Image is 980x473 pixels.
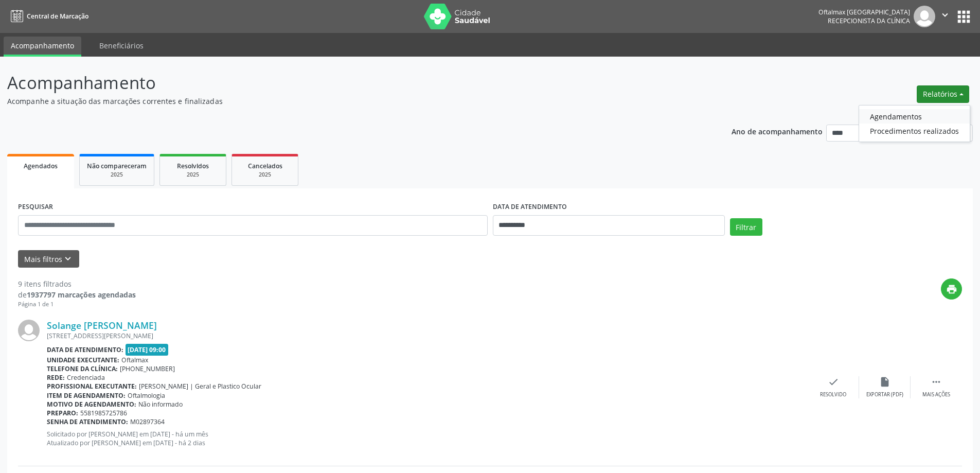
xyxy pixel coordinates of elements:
[828,376,839,388] i: check
[493,199,567,215] label: DATA DE ATENDIMENTO
[946,284,957,295] i: print
[62,253,74,265] i: keyboard_arrow_down
[47,382,137,391] b: Profissional executante:
[47,364,118,373] b: Telefone da clínica:
[138,400,183,409] span: Não informado
[47,417,128,426] b: Senha de atendimento:
[126,344,169,356] span: [DATE] 09:00
[4,37,81,57] a: Acompanhamento
[47,331,808,340] div: [STREET_ADDRESS][PERSON_NAME]
[47,320,157,331] a: Solange [PERSON_NAME]
[917,85,969,103] button: Relatórios
[67,373,105,382] span: Credenciada
[87,162,147,170] span: Não compareceram
[47,391,126,400] b: Item de agendamento:
[47,356,119,364] b: Unidade executante:
[859,124,970,138] a: Procedimentos realizados
[47,400,136,409] b: Motivo de agendamento:
[18,278,136,289] div: 9 itens filtrados
[47,409,78,417] b: Preparo:
[18,300,136,309] div: Página 1 de 1
[7,96,683,107] p: Acompanhe a situação das marcações correntes e finalizadas
[922,391,950,398] div: Mais ações
[24,162,58,170] span: Agendados
[27,290,136,300] strong: 1937797 marcações agendadas
[18,289,136,300] div: de
[47,430,808,447] p: Solicitado por [PERSON_NAME] em [DATE] - há um mês Atualizado por [PERSON_NAME] em [DATE] - há 2 ...
[18,199,53,215] label: PESQUISAR
[828,16,910,25] span: Recepcionista da clínica
[121,356,148,364] span: Oftalmax
[820,391,846,398] div: Resolvido
[866,391,903,398] div: Exportar (PDF)
[732,125,823,137] p: Ano de acompanhamento
[27,12,88,21] span: Central de Marcação
[859,109,970,124] a: Agendamentos
[859,105,970,142] ul: Relatórios
[130,417,165,426] span: M02897364
[177,162,209,170] span: Resolvidos
[47,345,123,354] b: Data de atendimento:
[80,409,127,417] span: 5581985725786
[128,391,165,400] span: Oftalmologia
[139,382,261,391] span: [PERSON_NAME] | Geral e Plastico Ocular
[248,162,282,170] span: Cancelados
[935,6,955,27] button: 
[941,278,962,300] button: print
[87,171,147,179] div: 2025
[239,171,291,179] div: 2025
[879,376,890,388] i: insert_drive_file
[730,218,762,236] button: Filtrar
[47,373,65,382] b: Rede:
[7,70,683,96] p: Acompanhamento
[120,364,175,373] span: [PHONE_NUMBER]
[939,9,951,21] i: 
[167,171,219,179] div: 2025
[18,250,79,268] button: Mais filtroskeyboard_arrow_down
[92,37,151,55] a: Beneficiários
[955,8,973,26] button: apps
[931,376,942,388] i: 
[7,8,88,25] a: Central de Marcação
[18,320,40,341] img: img
[914,6,935,27] img: img
[818,8,910,16] div: Oftalmax [GEOGRAPHIC_DATA]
